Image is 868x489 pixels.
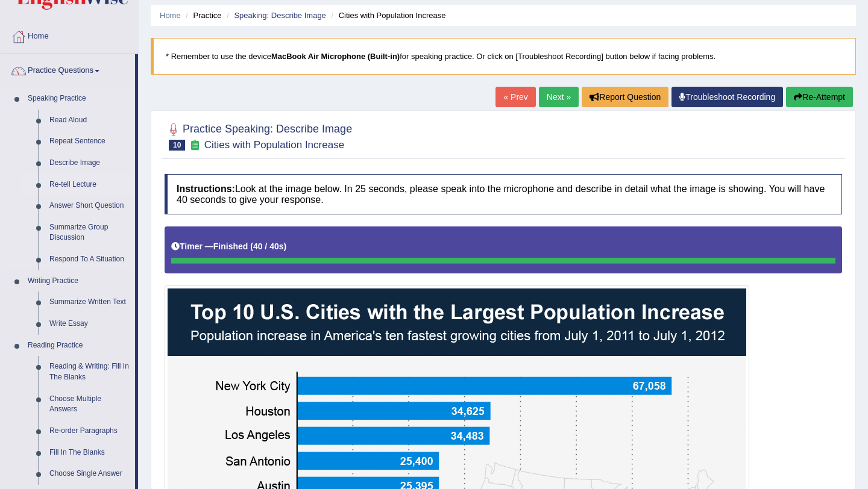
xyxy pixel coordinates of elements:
[169,140,185,151] span: 10
[582,87,668,107] button: Report Question
[271,52,400,61] b: MacBook Air Microphone (Built-in)
[539,87,579,107] a: Next »
[160,11,181,20] a: Home
[44,249,135,270] a: Respond To A Situation
[44,131,135,152] a: Repeat Sentence
[204,139,344,151] small: Cities with Population Increase
[44,442,135,464] a: Fill In The Blanks
[253,241,284,251] b: 40 / 40s
[671,87,783,107] a: Troubleshoot Recording
[165,174,842,214] h4: Look at the image below. In 25 seconds, please speak into the microphone and describe in detail w...
[22,335,135,357] a: Reading Practice
[44,291,135,313] a: Summarize Written Text
[44,174,135,196] a: Re-tell Lecture
[188,140,201,151] small: Exam occurring question
[44,195,135,217] a: Answer Short Question
[250,241,253,251] b: (
[44,420,135,442] a: Re-order Paragraphs
[1,20,138,50] a: Home
[328,10,445,21] li: Cities with Population Increase
[22,88,135,110] a: Speaking Practice
[44,110,135,131] a: Read Aloud
[1,54,135,84] a: Practice Questions
[44,152,135,174] a: Describe Image
[234,11,325,20] a: Speaking: Describe Image
[171,242,286,251] h5: Timer —
[183,10,221,21] li: Practice
[44,356,135,388] a: Reading & Writing: Fill In The Blanks
[44,217,135,249] a: Summarize Group Discussion
[22,270,135,292] a: Writing Practice
[151,38,856,75] blockquote: * Remember to use the device for speaking practice. Or click on [Troubleshoot Recording] button b...
[44,463,135,485] a: Choose Single Answer
[213,241,248,251] b: Finished
[786,87,853,107] button: Re-Attempt
[495,87,535,107] a: « Prev
[44,388,135,420] a: Choose Multiple Answers
[165,120,352,151] h2: Practice Speaking: Describe Image
[284,241,287,251] b: )
[177,184,235,194] b: Instructions:
[44,313,135,335] a: Write Essay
